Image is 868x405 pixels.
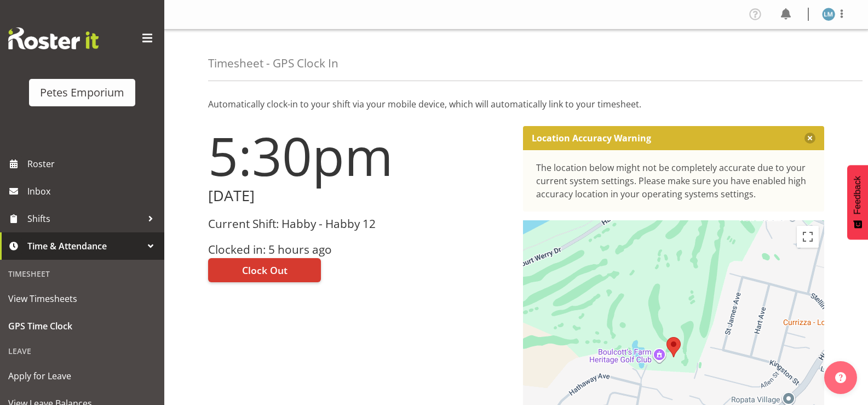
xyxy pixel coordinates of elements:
button: Feedback - Show survey [847,165,868,239]
p: Automatically clock-in to your shift via your mobile device, which will automatically link to you... [208,98,824,111]
h3: Current Shift: Habby - Habby 12 [208,218,510,230]
span: View Timesheets [8,290,156,307]
button: Toggle fullscreen view [797,226,819,248]
span: Time & Attendance [27,238,142,254]
h2: [DATE] [208,187,510,204]
a: Apply for Leave [3,362,162,390]
div: Timesheet [3,263,162,285]
span: Inbox [27,183,159,199]
div: Leave [3,340,162,362]
a: View Timesheets [3,285,162,312]
span: Feedback [853,176,863,214]
img: lianne-morete5410.jpg [822,8,835,21]
p: Location Accuracy Warning [532,133,651,144]
span: Apply for Leave [8,368,156,384]
span: GPS Time Clock [8,318,156,334]
h1: 5:30pm [208,126,510,185]
span: Shifts [27,210,142,227]
button: Close message [804,133,815,144]
h4: Timesheet - GPS Clock In [208,57,338,70]
img: help-xxl-2.png [835,372,846,383]
a: GPS Time Clock [3,312,162,340]
button: Clock Out [208,258,321,282]
span: Clock Out [242,263,288,277]
h3: Clocked in: 5 hours ago [208,243,510,256]
span: Roster [27,156,159,172]
div: The location below might not be completely accurate due to your current system settings. Please m... [536,161,812,201]
img: Rosterit website logo [8,27,99,49]
div: Petes Emporium [40,84,124,101]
